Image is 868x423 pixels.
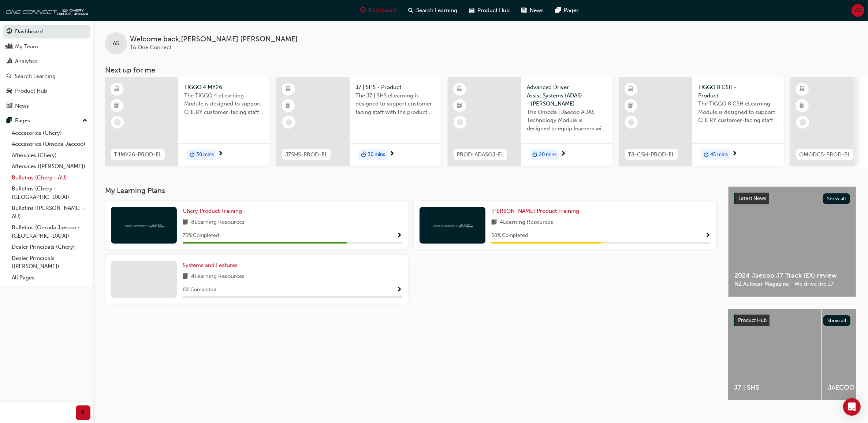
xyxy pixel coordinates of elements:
span: 2024 Jaecoo J7 Track (EX) review [734,271,850,280]
span: chart-icon [7,58,12,65]
div: Open Intercom Messenger [843,398,861,416]
span: book-icon [491,218,497,227]
a: Dashboard [3,25,90,38]
span: Show Progress [705,233,711,239]
a: Bulletins ([PERSON_NAME] - AU) [9,203,90,222]
span: duration-icon [532,150,537,160]
span: Latest News [738,195,766,201]
span: T8-CSH-PROD-EL [628,151,675,159]
a: car-iconProduct Hub [463,3,516,18]
span: Pages [564,6,579,15]
a: Bulletins (Chery - AU) [9,172,90,183]
a: T4MY26-PROD-ELTIGGO 4 MY26The TIGGO 4 eLearning Module is designed to support CHERY customer-faci... [105,77,270,166]
span: Product Hub [738,317,767,323]
span: The J7 | SHS eLearning is designed to support customer facing staff with the product and sales in... [355,92,435,116]
a: Search Learning [3,70,90,83]
a: [PERSON_NAME] Product Training [491,207,582,215]
a: Accessories (Chery) [9,127,90,139]
span: News [530,6,544,15]
span: learningRecordVerb_NONE-icon [114,119,121,126]
span: T4MY26-PROD-EL [114,151,162,159]
span: next-icon [560,151,566,157]
a: Systems and Features [183,261,241,270]
span: NZ Autocar Magazine - We drive the J7. [734,280,850,288]
a: My Team [3,40,90,53]
a: Dealer Principals (Chery) [9,241,90,253]
span: 4 Learning Resources [500,218,553,227]
button: Pages [3,114,90,127]
span: 30 mins [368,151,385,159]
div: Search Learning [15,72,56,81]
span: car-icon [7,88,12,94]
a: Latest NewsShow all2024 Jaecoo J7 Track (EX) reviewNZ Autocar Magazine - We drive the J7. [728,186,856,297]
div: Pages [15,116,30,125]
a: Product HubShow all [734,315,850,326]
div: My Team [15,42,38,51]
span: To One Connect [130,44,171,51]
span: 20 mins [539,151,556,159]
span: booktick-icon [629,101,634,111]
span: Chery Product Training [183,208,242,214]
span: next-icon [389,151,395,157]
span: next-icon [732,151,737,157]
span: J7 | SHS - Product [355,83,435,92]
span: duration-icon [190,150,195,160]
span: [PERSON_NAME] Product Training [491,208,579,214]
span: guage-icon [7,29,12,35]
a: Analytics [3,55,90,68]
button: Show all [823,193,850,204]
span: duration-icon [704,150,709,160]
span: Dashboard [369,6,397,15]
span: AS [113,39,119,48]
button: Show Progress [396,285,402,294]
span: 50 % Completed [491,231,528,240]
span: learningResourceType_ELEARNING-icon [800,85,805,94]
span: news-icon [522,6,527,15]
img: oneconnect [124,222,164,229]
span: booktick-icon [286,101,291,111]
span: OMODC5-PROD-EL [799,151,850,159]
span: people-icon [7,44,12,50]
img: oneconnect [432,222,473,229]
span: Advanced Driver Assist Systems (ADAS) - [PERSON_NAME] [527,83,607,108]
a: News [3,99,90,113]
h3: Next up for me [93,66,868,74]
span: Show Progress [396,233,402,239]
span: up-icon [82,116,87,126]
a: Chery Product Training [183,207,245,215]
span: booktick-icon [115,101,120,111]
a: oneconnect [4,3,88,18]
span: pages-icon [7,118,12,124]
span: learningRecordVerb_NONE-icon [628,119,635,126]
span: booktick-icon [457,101,462,111]
span: PROD-ADASOJ-EL [457,151,504,159]
a: J7 | SHS [728,309,822,400]
a: news-iconNews [516,3,550,18]
button: Show all [823,315,851,326]
button: Show Progress [396,231,402,240]
a: Bulletins (Chery - [GEOGRAPHIC_DATA]) [9,183,90,203]
span: duration-icon [361,150,366,160]
span: learningResourceType_ELEARNING-icon [286,85,291,94]
a: Product Hub [3,84,90,98]
span: learningRecordVerb_NONE-icon [800,119,806,126]
span: Show Progress [396,287,402,293]
a: Accessories (Omoda Jaecoo) [9,138,90,150]
div: Product Hub [15,87,47,95]
span: J7 | SHS [734,383,816,392]
span: book-icon [183,218,188,227]
span: J7SHS-PROD-EL [285,151,328,159]
span: Search Learning [417,6,458,15]
span: guage-icon [361,6,366,15]
span: Welcome back , [PERSON_NAME] [PERSON_NAME] [130,35,298,44]
span: search-icon [409,6,414,15]
a: Dealer Principals ([PERSON_NAME]) [9,253,90,272]
span: 30 mins [196,151,214,159]
span: book-icon [183,272,188,281]
span: learningResourceType_ELEARNING-icon [629,85,634,94]
a: pages-iconPages [550,3,585,18]
span: learningResourceType_ELEARNING-icon [457,85,462,94]
span: The TIGGO 8 CSH eLearning Module is designed to support CHERY customer-facing staff with the prod... [698,100,778,125]
span: search-icon [7,73,12,80]
button: DashboardMy TeamAnalyticsSearch LearningProduct HubNews [3,23,90,114]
